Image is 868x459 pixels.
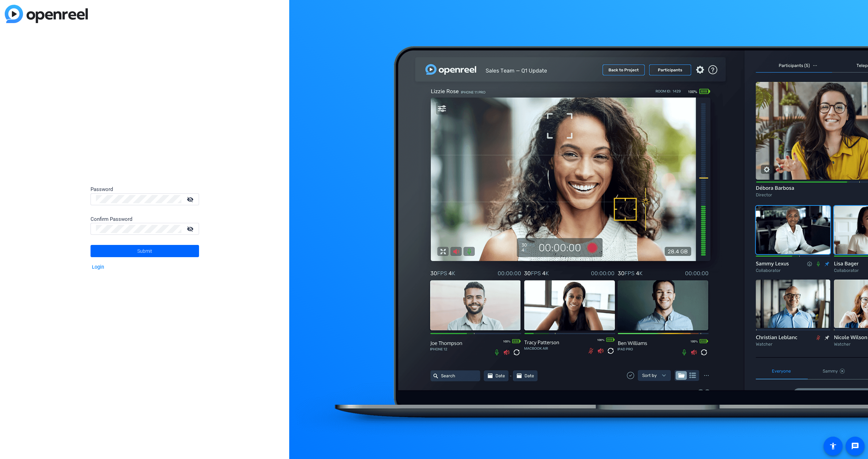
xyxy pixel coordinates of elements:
[137,243,152,260] span: Submit
[91,245,199,257] button: Submit
[5,5,88,23] img: blue-gradient.svg
[183,224,199,234] mat-icon: visibility_off
[851,442,859,450] mat-icon: message
[91,216,132,222] span: Confirm Password
[92,264,104,270] a: Login
[91,186,113,192] span: Password
[829,442,837,450] mat-icon: accessibility
[183,194,199,204] mat-icon: visibility_off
